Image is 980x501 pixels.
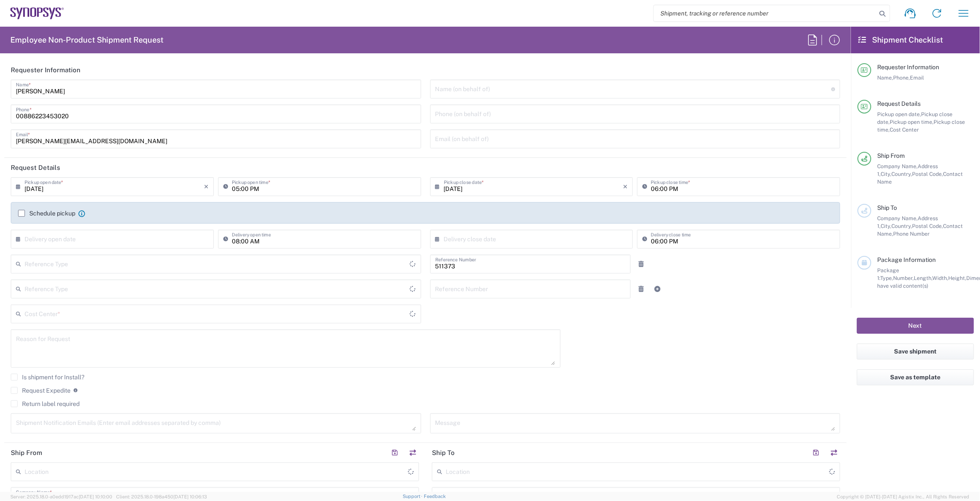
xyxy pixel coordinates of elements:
[857,369,974,385] button: Save as template
[881,223,891,229] span: City,
[877,64,939,71] span: Requester Information
[11,400,80,407] label: Return label required
[877,256,936,263] span: Package Information
[932,275,948,281] span: Width,
[912,171,943,177] span: Postal Code,
[623,180,628,194] i: ×
[11,387,71,394] label: Request Expedite
[432,449,455,457] h2: Ship To
[893,231,930,237] span: Phone Number
[11,449,42,457] h2: Ship From
[79,494,112,499] span: [DATE] 10:10:00
[891,171,912,177] span: Country,
[10,494,112,499] span: Server: 2025.18.0-a0edd1917ac
[891,223,912,229] span: Country,
[651,283,663,295] a: Add Reference
[857,344,974,360] button: Save shipment
[948,275,966,281] span: Height,
[403,494,424,499] a: Support
[877,163,918,169] span: Company Name,
[10,35,163,45] h2: Employee Non-Product Shipment Request
[893,275,914,281] span: Number,
[424,494,446,499] a: Feedback
[893,74,910,81] span: Phone,
[912,223,943,229] span: Postal Code,
[877,152,905,159] span: Ship From
[859,35,943,45] h2: Shipment Checklist
[18,210,75,217] label: Schedule pickup
[877,111,921,117] span: Pickup open date,
[11,163,60,172] h2: Request Details
[837,493,970,501] span: Copyright © [DATE]-[DATE] Agistix Inc., All Rights Reserved
[877,100,921,107] span: Request Details
[880,275,893,281] span: Type,
[654,5,877,22] input: Shipment, tracking or reference number
[635,258,647,270] a: Remove Reference
[881,171,891,177] span: City,
[116,494,207,499] span: Client: 2025.18.0-198a450
[877,267,899,281] span: Package 1:
[910,74,924,81] span: Email
[204,180,209,194] i: ×
[890,126,919,133] span: Cost Center
[877,74,893,81] span: Name,
[11,66,80,74] h2: Requester Information
[890,119,934,125] span: Pickup open time,
[877,204,897,211] span: Ship To
[914,275,932,281] span: Length,
[11,374,84,381] label: Is shipment for Install?
[877,215,918,221] span: Company Name,
[857,318,974,334] button: Next
[173,494,207,499] span: [DATE] 10:06:13
[635,283,647,295] a: Remove Reference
